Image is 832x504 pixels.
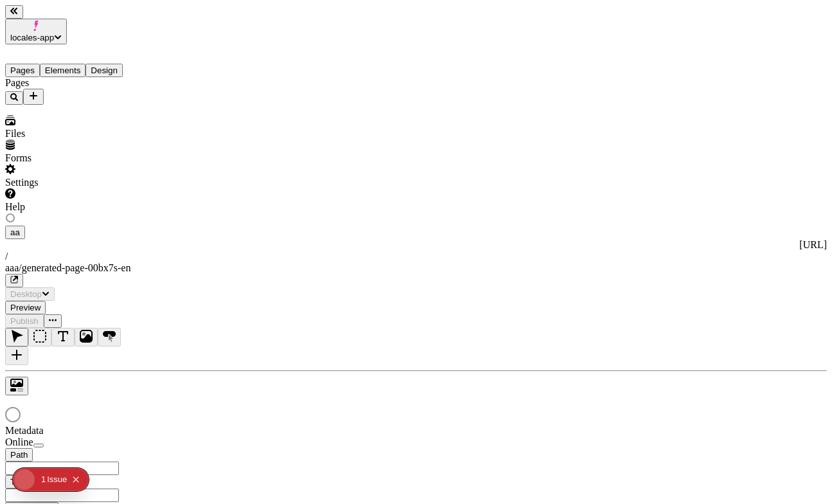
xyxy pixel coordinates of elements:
[5,128,159,139] div: Files
[10,289,42,299] span: Desktop
[10,33,54,42] span: locales-app
[51,328,75,346] button: Text
[5,425,159,437] div: Metadata
[5,239,827,251] div: [URL]
[98,328,121,346] button: Button
[5,448,33,462] button: Path
[86,64,123,77] button: Design
[5,314,44,328] button: Publish
[40,64,86,77] button: Elements
[5,152,159,164] div: Forms
[5,287,55,301] button: Desktop
[23,89,44,105] button: Add new
[5,475,32,489] button: Title
[5,251,827,262] div: /
[5,301,46,314] button: Preview
[5,226,25,239] button: Open locale picker
[5,77,159,89] div: Pages
[5,64,40,77] button: Pages
[5,437,33,447] span: Online
[10,303,41,312] span: Preview
[75,328,98,346] button: Image
[5,201,159,213] div: Help
[10,316,39,326] span: Publish
[10,228,20,237] span: aa
[5,19,67,44] button: locales-app
[5,262,827,274] div: aaa/generated-page-00bx7s-en
[5,177,159,188] div: Settings
[28,328,51,346] button: Box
